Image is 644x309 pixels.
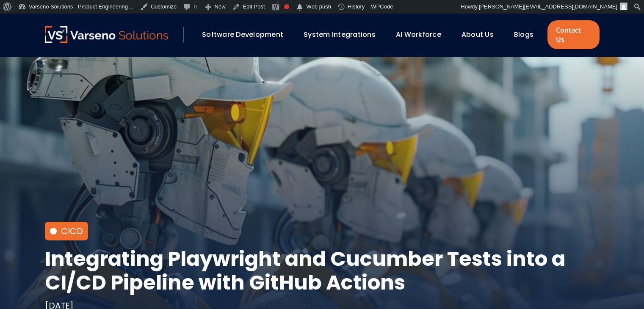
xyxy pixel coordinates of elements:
span:  [296,1,304,13]
span: [PERSON_NAME][EMAIL_ADDRESS][DOMAIN_NAME] [479,3,617,10]
h1: Integrating Playwright and Cucumber Tests into a CI/CD Pipeline with GitHub Actions [45,247,600,295]
div: Focus keyphrase not set [284,4,289,9]
a: Blogs [514,30,533,39]
div: System Integrations [299,28,387,42]
a: About Us [462,30,494,39]
a: AI Workforce [396,30,441,39]
a: Contact Us [547,20,599,49]
div: Software Development [198,28,295,42]
div: About Us [457,28,506,42]
img: Varseno Solutions – Product Engineering & IT Services [45,26,169,43]
a: Software Development [202,30,283,39]
a: System Integrations [304,30,376,39]
div: AI Workforce [392,28,453,42]
a: CICD [61,225,83,237]
div: Blogs [510,28,545,42]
